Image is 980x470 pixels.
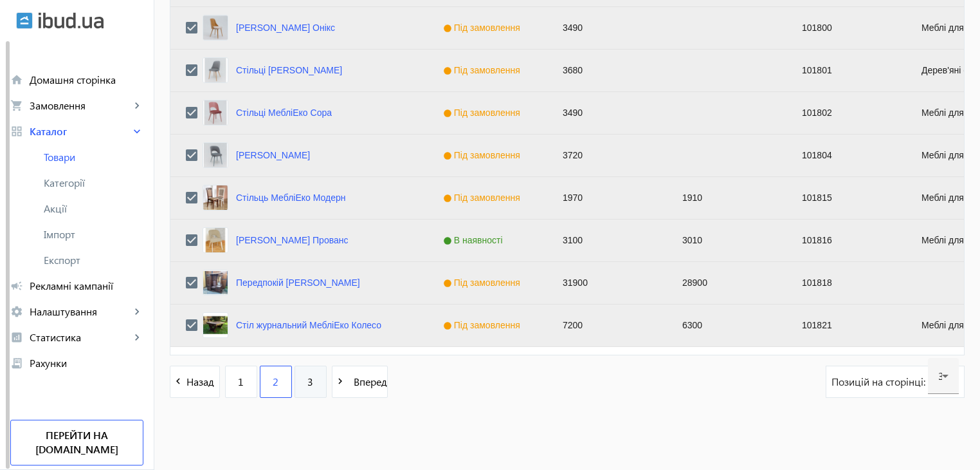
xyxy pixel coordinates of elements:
[547,177,667,219] div: 1970
[786,50,906,91] div: 101801
[547,50,667,91] div: 3680
[443,23,523,33] span: Під замовлення
[307,375,313,389] span: 3
[44,176,143,189] span: Категорії
[547,92,667,134] div: 3490
[667,305,786,346] div: 6300
[10,73,23,86] mat-icon: home
[786,92,906,134] div: 101802
[547,305,667,346] div: 7200
[786,7,906,49] div: 101800
[236,235,348,245] a: [PERSON_NAME] Прованс
[10,125,23,138] mat-icon: grid_view
[547,7,667,49] div: 3490
[443,277,523,288] span: Під замовлення
[10,357,23,370] mat-icon: receipt_long
[443,235,506,245] span: В наявності
[39,12,104,29] img: ibud_text.svg
[831,375,928,389] span: Позицій на сторінці:
[10,331,23,344] mat-icon: analytics
[443,150,523,160] span: Під замовлення
[547,220,667,261] div: 3100
[786,135,906,176] div: 101804
[30,279,143,292] span: Рекламні кампанії
[332,373,349,390] mat-icon: navigate_next
[786,177,906,219] div: 101815
[44,228,143,241] span: Імпорт
[332,366,388,398] button: Вперед
[238,375,244,389] span: 1
[236,108,332,118] a: Стільці МебліЕко Сора
[236,65,342,75] a: Стільці [PERSON_NAME]
[44,202,143,215] span: Акції
[273,375,278,389] span: 2
[547,135,667,176] div: 3720
[349,375,387,389] span: Вперед
[30,73,143,86] span: Домашня сторінка
[44,151,143,164] span: Товари
[186,375,219,389] span: Назад
[547,262,667,304] div: 31900
[30,305,131,318] span: Налаштування
[10,420,143,465] a: Перейти на [DOMAIN_NAME]
[786,305,906,346] div: 101821
[10,99,23,112] mat-icon: shopping_cart
[30,357,143,370] span: Рахунки
[30,125,131,138] span: Каталог
[170,366,220,398] button: Назад
[236,150,310,160] a: [PERSON_NAME]
[131,305,143,318] mat-icon: keyboard_arrow_right
[667,262,786,304] div: 28900
[30,99,131,112] span: Замовлення
[16,12,33,29] img: ibud.svg
[170,373,186,390] mat-icon: navigate_before
[236,23,335,33] a: [PERSON_NAME] Онікс
[131,99,143,112] mat-icon: keyboard_arrow_right
[667,220,786,261] div: 3010
[236,193,345,203] a: Стільць МебліЕко Модерн
[667,177,786,219] div: 1910
[10,305,23,318] mat-icon: settings
[443,320,523,330] span: Під замовлення
[236,320,381,330] a: Стіл журнальний МебліЕко Колесо
[131,331,143,344] mat-icon: keyboard_arrow_right
[786,220,906,261] div: 101816
[443,108,523,118] span: Під замовлення
[786,262,906,304] div: 101818
[443,65,523,75] span: Під замовлення
[131,125,143,138] mat-icon: keyboard_arrow_right
[443,193,523,203] span: Під замовлення
[10,279,23,292] mat-icon: campaign
[236,277,360,288] a: Передпокій [PERSON_NAME]
[30,331,131,344] span: Статистика
[44,254,143,267] span: Експорт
